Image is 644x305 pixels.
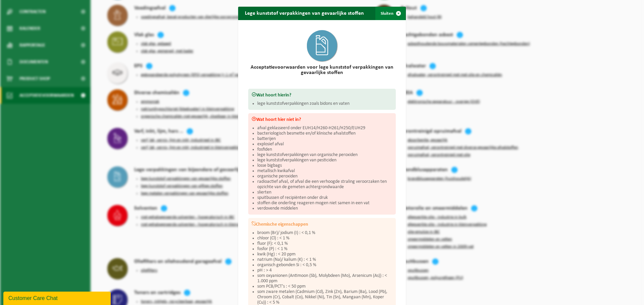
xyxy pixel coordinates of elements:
[257,142,392,147] li: explosief afval
[257,241,392,246] li: fluor (F): < 0,1 %
[257,126,392,131] li: afval geklasseerd onder EUH14/H260-H261/H250/EUH29
[257,136,392,142] li: batterijen
[257,257,392,262] li: natrium (Na)/ kalium (K) : < 1 %
[257,131,392,136] li: bacteriologisch besmette en/of klinische afvalstoffen
[257,190,392,195] li: slierten
[257,206,392,211] li: verdovende middelen
[257,252,392,257] li: kwik (Hg) : < 20 ppm
[257,284,392,289] li: som PCB/PCT's : < 50 ppm
[257,174,392,179] li: organische peroxiden
[257,246,392,252] li: fosfor (P) : < 1 %
[252,117,392,122] h3: Wat hoort hier niet in?
[248,65,396,75] h2: Acceptatievoorwaarden voor lege kunststof verpakkingen van gevaarlijke stoffen
[252,221,392,227] h3: Chemische eigenschappen
[257,158,392,163] li: lege kunststofverpakkingen van pesticiden
[375,7,405,20] button: Sluiten
[257,230,392,236] li: broom (Br)/ jodium (I) : < 0,1 %
[257,152,392,158] li: lege kunststofverpakkingen van organische peroxiden
[257,101,392,106] li: lege kunststofverpakkingen zoals bidons en vaten
[257,273,392,284] li: som oxyanionen (Antimoon (Sb), Molybdeen (Mo), Arsenicum (As)) : < 1.000 ppm
[257,262,392,268] li: organisch gebonden Si : < 0,5 %
[257,201,392,206] li: stoffen die onderling reageren mogen niet samen in een vat
[257,268,392,273] li: pH : > 4
[3,290,112,305] iframe: chat widget
[257,168,392,174] li: metallisch kwikafval
[257,179,392,190] li: radioactief afval, of afval die een verhoogde straling veroorzaken ten opzichte van de gemeten ac...
[257,147,392,152] li: fosfiden
[238,7,371,19] h2: Lege kunststof verpakkingen van gevaarlijke stoffen
[257,236,392,241] li: chloor (Cl) : < 1 %
[257,163,392,168] li: losse bigbags
[252,92,392,98] h3: Wat hoort hierin?
[257,195,392,201] li: spuitbussen of recipiënten onder druk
